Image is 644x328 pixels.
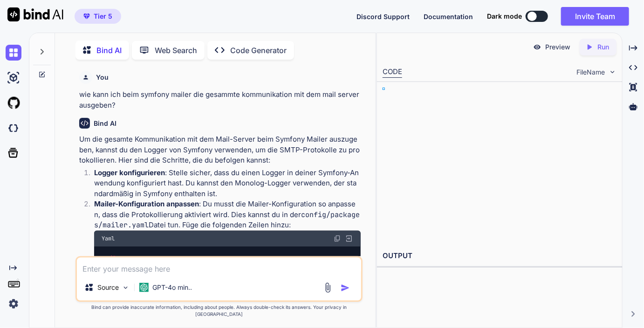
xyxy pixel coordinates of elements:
img: darkCloudIdeIcon [6,120,21,136]
p: Um die gesamte Kommunikation mit dem Mail-Server beim Symfony Mailer auszugeben, kannst du den Lo... [79,134,361,166]
h2: OUTPUT [377,245,622,267]
img: githubLight [6,95,21,111]
p: Web Search [155,45,197,56]
img: settings [6,296,21,312]
span: Discord Support [356,13,410,20]
img: chevron down [609,68,617,76]
span: FileName [576,68,605,77]
img: copy [334,235,341,242]
p: : Stelle sicher, dass du einen Logger in deiner Symfony-Anwendung konfiguriert hast. Du kannst de... [94,168,361,199]
span: Tier 5 [94,12,112,21]
img: ai-studio [6,70,21,86]
h6: You [96,73,109,82]
p: Code Generator [230,45,287,56]
img: preview [533,43,541,51]
p: Source [97,283,119,292]
button: Invite Team [561,7,629,26]
span: Yaml [102,235,115,242]
p: Bind AI [96,45,122,56]
h6: Bind AI [94,119,116,128]
img: GPT-4o mini [139,283,149,292]
p: : Du musst die Mailer-Konfiguration so anpassen, dass die Protokollierung aktiviert wird. Dies ka... [94,199,361,231]
img: icon [341,283,350,293]
strong: Logger konfigurieren [94,168,165,177]
img: chat [6,45,21,61]
button: premiumTier 5 [75,9,121,24]
p: wie kann ich beim symfony mailer die gesammte kommunikation mit dem mail server ausgeben? [79,89,361,110]
img: attachment [322,282,333,293]
img: Open in Browser [345,234,353,243]
p: GPT-4o min.. [152,283,192,292]
span: Dark mode [487,12,522,21]
div: CODE [383,67,402,78]
button: Discord Support [356,12,410,21]
strong: Mailer-Konfiguration anpassen [94,199,199,208]
p: Run [597,42,609,52]
span: mailer: [102,254,128,263]
p: Preview [545,42,570,52]
button: Documentation [424,12,473,21]
img: Pick Models [122,284,130,292]
img: premium [83,14,90,19]
p: Bind can provide inaccurate information, including about people. Always double-check its answers.... [75,304,363,318]
span: Documentation [424,13,473,20]
img: Bind AI [7,7,63,21]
